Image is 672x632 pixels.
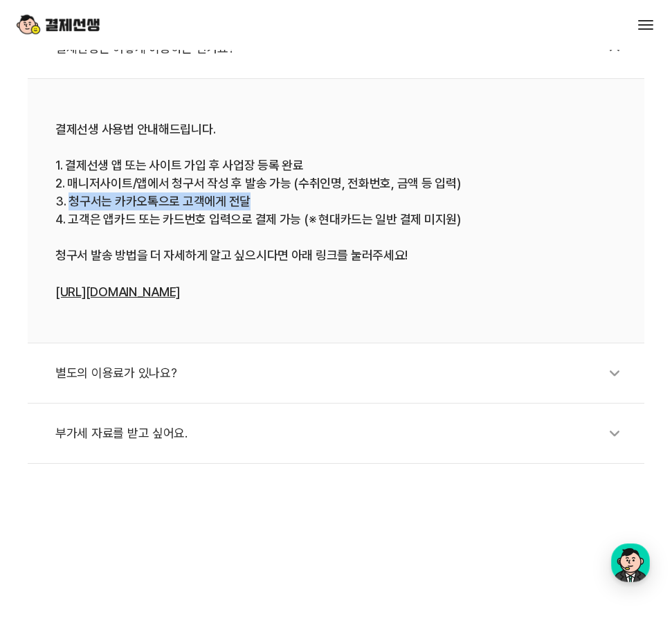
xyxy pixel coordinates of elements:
a: 설정 [179,439,266,473]
a: 대화 [91,439,179,473]
div: 결제선생 사용법 안내해드립니다. 1. 결제선생 앱 또는 사이트 가입 후 사업장 등록 완료 2. 매니저사이트/앱에서 청구서 작성 후 발송 가능 (수취인명, 전화번호, 금액 등 ... [55,120,617,301]
span: 대화 [127,460,143,471]
div: 부가세 자료를 받고 싶어요. [55,417,630,449]
div: 별도의 이용료가 있나요? [55,357,630,389]
span: 설정 [214,460,230,471]
a: [URL][DOMAIN_NAME] [55,285,180,299]
a: 홈 [4,439,91,473]
span: 홈 [44,460,52,471]
img: logo [17,12,100,38]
